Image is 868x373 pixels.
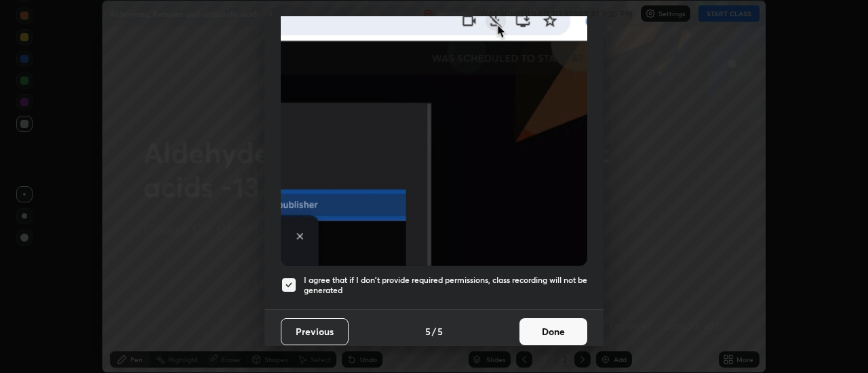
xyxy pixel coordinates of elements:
[425,324,431,338] h4: 5
[281,318,349,345] button: Previous
[304,275,587,296] h5: I agree that if I don't provide required permissions, class recording will not be generated
[432,324,436,338] h4: /
[519,318,587,345] button: Done
[437,324,443,338] h4: 5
